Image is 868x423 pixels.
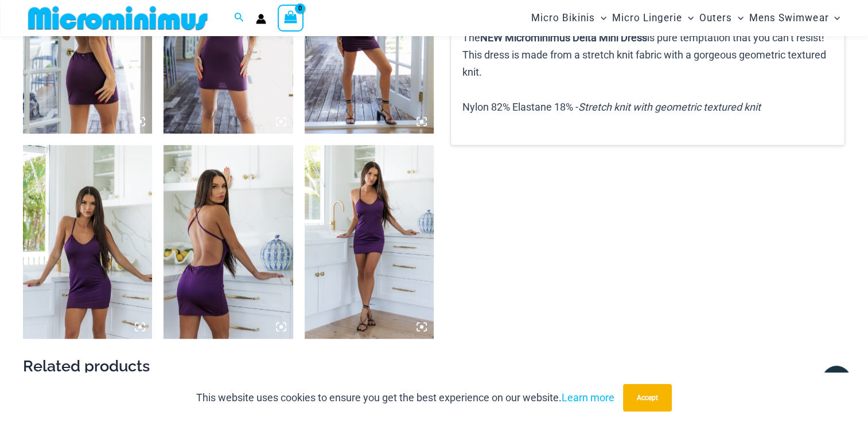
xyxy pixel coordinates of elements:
i: Stretch knit with geometric textured knit [578,101,761,113]
img: Delta Purple 5612 Dress [164,145,293,339]
span: Micro Bikinis [531,3,595,33]
span: Menu Toggle [732,3,744,33]
a: Micro BikinisMenu ToggleMenu Toggle [528,3,609,33]
a: Account icon link [256,14,266,24]
span: Micro Lingerie [612,3,682,33]
a: Micro LingerieMenu ToggleMenu Toggle [609,3,696,33]
img: Delta Purple 5612 Dress [23,145,152,339]
span: Menu Toggle [595,3,606,33]
p: Nylon 82% Elastane 18% - [462,99,833,116]
img: Delta Purple 5612 Dress [305,145,434,339]
button: Accept [623,384,672,412]
b: NEW Microminimus Delta Mini Dress [480,32,647,44]
a: Mens SwimwearMenu ToggleMenu Toggle [746,3,843,33]
h2: Related products [23,356,845,376]
p: The is pure temptation that you can’t resist! This dress is made from a stretch knit fabric with ... [462,29,833,80]
a: View Shopping Cart, empty [278,5,304,31]
span: Menu Toggle [828,3,840,33]
a: Learn more [562,391,614,404]
span: Menu Toggle [682,3,694,33]
p: This website uses cookies to ensure you get the best experience on our website. [196,389,614,406]
img: MM SHOP LOGO FLAT [24,5,212,31]
a: OutersMenu ToggleMenu Toggle [696,3,746,33]
nav: Site Navigation [527,2,845,34]
span: Outers [699,3,732,33]
span: Mens Swimwear [749,3,828,33]
a: Search icon link [234,11,244,25]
